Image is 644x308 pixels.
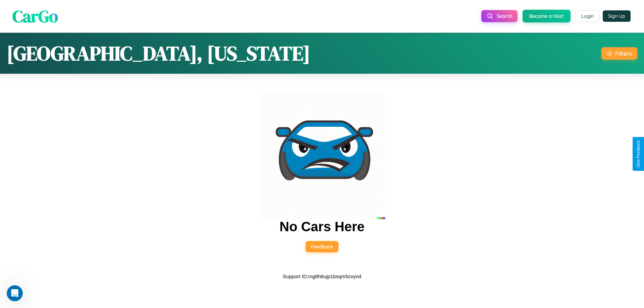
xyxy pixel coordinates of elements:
h1: [GEOGRAPHIC_DATA], [US_STATE] [7,40,310,67]
span: Search [497,13,512,19]
h2: No Cars Here [279,219,364,234]
button: Become a Host [523,10,571,22]
button: Feedback [306,241,338,252]
div: Filters [615,50,632,57]
button: Search [481,10,518,22]
p: Support ID: mg8h6ujp1bsqm5zvynd [283,272,361,281]
span: CarGo [12,4,58,27]
button: Login [576,10,599,22]
iframe: Intercom live chat [7,285,23,301]
button: Filters [601,47,637,60]
div: Give Feedback [636,140,641,168]
button: Sign Up [603,10,631,22]
img: car [259,93,385,219]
